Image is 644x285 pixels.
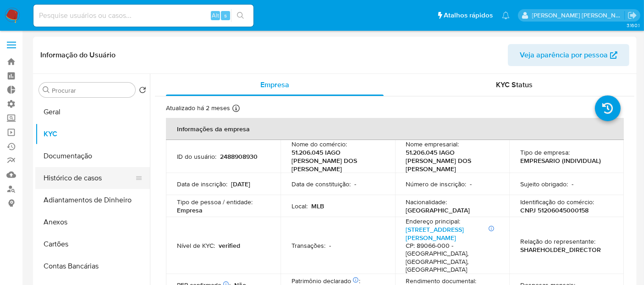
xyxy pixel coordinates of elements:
button: Veja aparência por pessoa [508,44,629,66]
p: Sujeito obrigado : [520,180,568,188]
p: Data de inscrição : [177,180,227,188]
button: Adiantamentos de Dinheiro [35,189,150,211]
p: verified [219,241,240,250]
span: s [224,11,227,20]
span: Alt [212,11,219,20]
p: Empresa [177,206,203,214]
p: 51.206.045 IAGO [PERSON_NAME] DOS [PERSON_NAME] [292,148,380,173]
p: - [572,180,573,188]
p: Rendimento documental : [406,277,477,285]
p: 2488908930 [220,152,258,161]
button: Anexos [35,211,150,233]
p: Nome empresarial : [406,140,459,148]
p: Atualizado há 2 meses [166,104,230,112]
button: Contas Bancárias [35,255,150,277]
button: Procurar [43,86,50,94]
p: Número de inscrição : [406,180,467,188]
a: Notificações [502,11,510,19]
p: [GEOGRAPHIC_DATA] [406,206,470,214]
p: Transações : [292,241,325,250]
span: Veja aparência por pessoa [520,44,608,66]
p: Identificação do comércio : [520,198,594,206]
p: - [329,241,331,250]
p: Relação do representante : [520,237,595,246]
input: Pesquise usuários ou casos... [33,10,253,22]
button: KYC [35,123,150,145]
p: Patrimônio declarado : [292,277,360,285]
button: Retornar ao pedido padrão [139,86,146,96]
a: [STREET_ADDRESS][PERSON_NAME] [406,225,464,242]
span: Atalhos rápidos [444,11,493,20]
h1: Informação do Usuário [40,50,116,60]
button: Documentação [35,145,150,167]
p: Tipo de empresa : [520,148,570,156]
p: CNPJ 51206045000158 [520,206,589,214]
p: ID do usuário : [177,152,216,161]
p: Tipo de pessoa / entidade : [177,198,253,206]
a: Sair [627,11,637,20]
p: Endereço principal : [406,217,461,225]
p: SHAREHOLDER_DIRECTOR [520,246,601,254]
p: [DATE] [231,180,250,188]
h4: CP: 89066-000 - [GEOGRAPHIC_DATA], [GEOGRAPHIC_DATA], [GEOGRAPHIC_DATA] [406,242,495,274]
p: Nacionalidade : [406,198,447,206]
button: Cartões [35,233,150,255]
span: KYC Status [496,79,533,90]
p: EMPRESARIO (INDIVIDUAL) [520,156,601,165]
th: Informações da empresa [166,118,624,140]
p: Nome do comércio : [292,140,347,148]
input: Procurar [52,86,132,95]
span: Empresa [260,79,289,90]
button: search-icon [231,9,250,22]
p: MLB [311,202,324,210]
p: Data de constituição : [292,180,351,188]
button: Geral [35,101,150,123]
p: Nível de KYC : [177,241,215,250]
p: Local : [292,202,308,210]
p: 51.206.045 IAGO [PERSON_NAME] DOS [PERSON_NAME] [406,148,495,173]
p: luciana.joia@mercadopago.com.br [532,11,625,20]
button: Histórico de casos [35,167,143,189]
p: - [470,180,472,188]
p: - [354,180,356,188]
